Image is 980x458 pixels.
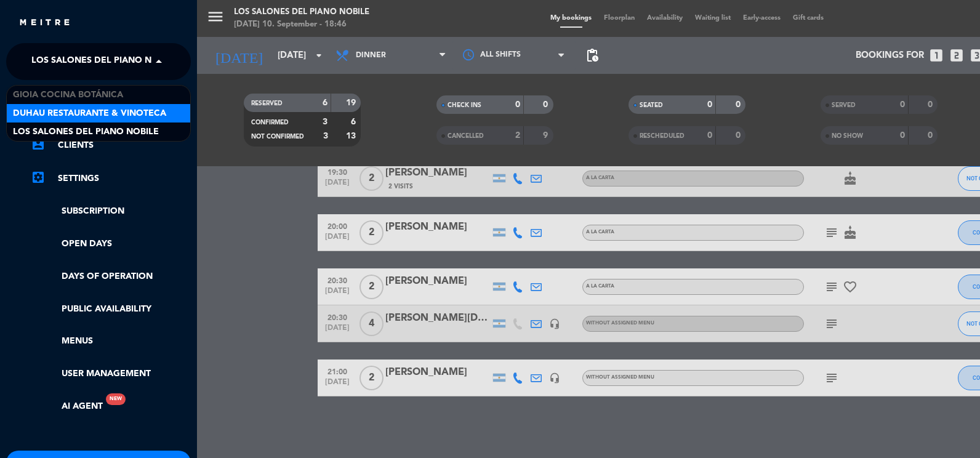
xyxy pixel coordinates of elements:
a: AI AgentNew [31,400,103,414]
a: Settings [31,171,191,186]
span: pending_actions [585,48,600,63]
img: MEITRE [18,18,71,28]
a: Open Days [31,237,191,251]
a: User Management [31,367,191,381]
a: Subscription [31,204,191,219]
div: New [106,393,126,405]
i: settings_applications [31,170,46,185]
a: Public availability [31,302,191,316]
span: Gioia Cocina Botánica [13,88,123,102]
a: Menus [31,334,191,348]
i: account_box [31,137,46,151]
span: Los Salones del Piano Nobile [31,49,177,74]
span: Duhau Restaurante & Vinoteca [13,106,166,121]
a: Days of operation [31,270,191,284]
a: account_boxClients [31,138,191,153]
span: Los Salones del Piano Nobile [13,125,159,139]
